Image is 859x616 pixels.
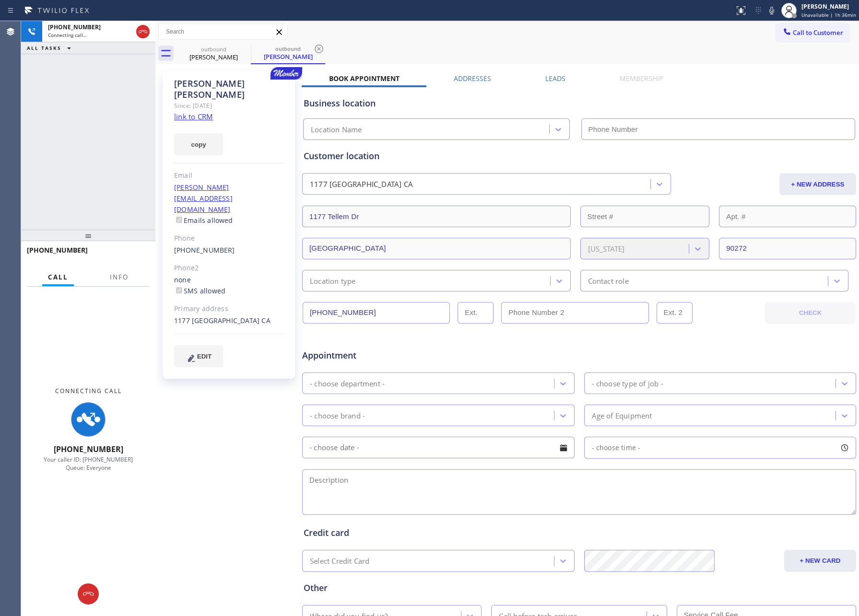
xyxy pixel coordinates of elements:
[177,53,250,61] div: [PERSON_NAME]
[657,302,693,324] input: Ext. 2
[174,100,284,111] div: Since: [DATE]
[174,245,235,255] a: [PHONE_NUMBER]
[793,28,843,37] span: Call to Customer
[174,303,284,314] div: Primary address
[174,133,223,155] button: copy
[592,378,663,389] div: - choose type of job -
[310,179,413,190] div: 1177 [GEOGRAPHIC_DATA] CA
[21,42,81,54] button: ALL TASKS
[176,287,182,293] input: SMS allowed
[765,4,778,17] button: Mute
[174,216,233,225] label: Emails allowed
[159,24,287,39] input: Search
[779,173,856,195] button: + NEW ADDRESS
[44,455,133,472] span: Your caller ID: [PHONE_NUMBER] Queue: Everyone
[252,52,324,61] div: [PERSON_NAME]
[329,74,400,83] label: Book Appointment
[174,286,225,295] label: SMS allowed
[302,206,571,227] input: Address
[311,124,362,135] div: Location Name
[174,263,284,274] div: Phone2
[48,23,101,31] span: [PHONE_NUMBER]
[303,302,450,324] input: Phone Number
[174,233,284,244] div: Phone
[42,268,74,287] button: Call
[174,345,223,367] button: EDIT
[765,302,856,324] button: CHECK
[48,32,87,38] span: Connecting call…
[801,2,856,11] div: [PERSON_NAME]
[174,112,213,121] a: link to CRM
[784,550,856,572] button: + NEW CARD
[304,150,855,163] div: Customer location
[136,25,150,38] button: Hang up
[719,206,856,227] input: Apt. #
[581,118,856,140] input: Phone Number
[580,206,710,227] input: Street #
[304,581,855,594] div: Other
[197,353,212,360] span: EDIT
[592,443,641,452] span: - choose time -
[174,275,284,297] div: none
[174,78,284,100] div: [PERSON_NAME] [PERSON_NAME]
[174,170,284,181] div: Email
[310,378,385,389] div: - choose department -
[110,273,129,281] span: Info
[458,302,494,324] input: Ext.
[302,349,485,362] span: Appointment
[310,275,356,286] div: Location type
[620,74,663,83] label: Membership
[719,238,856,259] input: ZIP
[176,217,182,223] input: Emails allowed
[54,444,123,454] span: [PHONE_NUMBER]
[310,410,365,421] div: - choose brand -
[304,526,855,539] div: Credit card
[302,238,571,259] input: City
[252,43,324,63] div: Debbie Grassl
[174,315,284,326] div: 1177 [GEOGRAPHIC_DATA] CA
[104,268,134,287] button: Info
[310,556,370,567] div: Select Credit Card
[78,583,99,604] button: Hang up
[174,183,233,214] a: [PERSON_NAME][EMAIL_ADDRESS][DOMAIN_NAME]
[177,43,250,64] div: Debbie Grassl
[454,74,491,83] label: Addresses
[501,302,648,324] input: Phone Number 2
[592,410,652,421] div: Age of Equipment
[304,97,855,110] div: Business location
[55,387,122,395] span: Connecting Call
[302,437,575,458] input: - choose date -
[177,46,250,53] div: outbound
[545,74,565,83] label: Leads
[27,45,61,51] span: ALL TASKS
[27,245,88,255] span: [PHONE_NUMBER]
[801,12,856,18] span: Unavailable | 1h 36min
[776,23,849,42] button: Call to Customer
[252,45,324,52] div: outbound
[588,275,629,286] div: Contact role
[48,273,68,281] span: Call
